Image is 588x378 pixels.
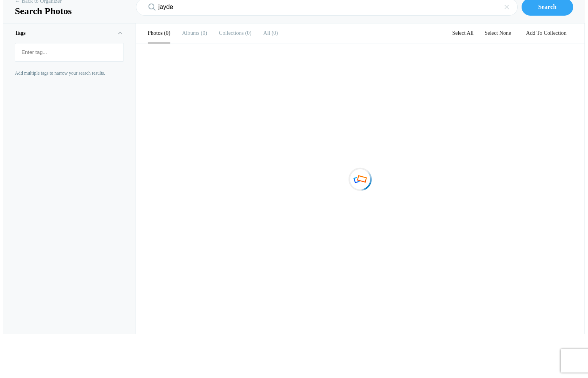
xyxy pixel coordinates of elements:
a: Select All [447,30,478,36]
p: Add multiple tags to narrow your search results. [15,70,124,77]
b: Photos [148,30,163,36]
span: 0 [163,30,170,36]
b: Search [538,4,557,10]
input: Enter tag... [19,45,120,59]
a: Add To Collection [520,30,573,36]
span: 0 [244,30,252,36]
mat-chip-list: Fruit selection [15,43,123,61]
b: All [263,30,270,36]
a: Select None [480,30,516,36]
span: 0 [270,30,278,36]
h1: Search Photos [15,5,124,17]
b: Albums [182,30,199,36]
b: Tags [15,30,26,36]
span: 0 [199,30,207,36]
b: Collections [219,30,244,36]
